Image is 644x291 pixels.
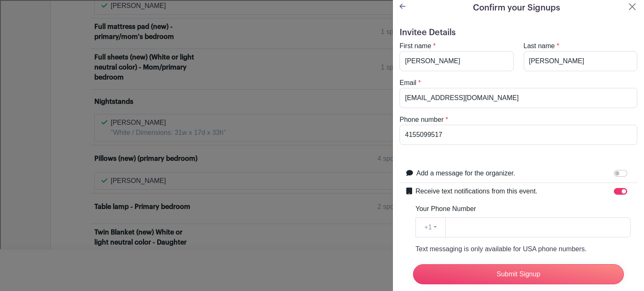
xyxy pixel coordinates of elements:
label: First name [400,41,431,51]
div: Sort New > Old [3,27,641,35]
input: Submit Signup [413,264,624,284]
div: Home [3,3,175,11]
button: Close [627,2,637,12]
label: Add a message for the organizer. [416,168,515,178]
div: Options [3,50,641,57]
p: Text messaging is only available for USA phone numbers. [415,244,631,254]
label: Receive text notifications from this event. [415,186,538,196]
div: Sign out [3,57,641,65]
label: Phone number [400,115,444,125]
input: Search outlines [3,11,78,20]
div: Sort A > Z [3,20,641,27]
button: +1 [415,217,446,237]
label: Your Phone Number [415,204,476,214]
div: Delete [3,42,641,50]
div: Move To ... [3,35,641,42]
h5: Confirm your Signups [473,2,560,14]
label: Last name [524,41,555,51]
h5: Invitee Details [400,28,637,38]
label: Email [400,78,416,88]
